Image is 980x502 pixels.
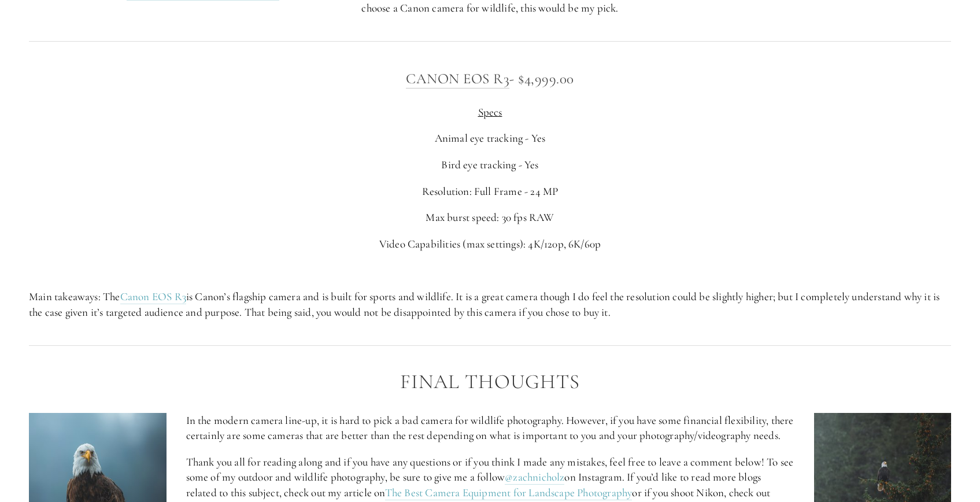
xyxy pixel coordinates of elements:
a: Canon EOS R3 [406,70,509,88]
p: Resolution: Full Frame - 24 MP [29,184,951,200]
a: The Best Camera Equipment for Landscape Photography [385,486,633,500]
p: Main takeaways: The is Canon’s flagship camera and is built for sports and wildlife. It is a grea... [29,289,951,320]
p: Video Capabilities (max settings): 4K/120p, 6K/60p [29,237,951,252]
h3: - $4,999.00 [29,67,951,90]
p: Bird eye tracking - Yes [29,157,951,173]
p: In the modern camera line-up, it is hard to pick a bad camera for wildlife photography. However, ... [186,413,794,444]
a: @zachnicholz [505,470,564,485]
p: Animal eye tracking - Yes [29,131,951,146]
span: Specs [478,105,502,119]
p: Max burst speed: 30 fps RAW [29,210,951,226]
h2: Final Thoughts [29,371,951,393]
a: Canon EOS R3 [120,290,186,304]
